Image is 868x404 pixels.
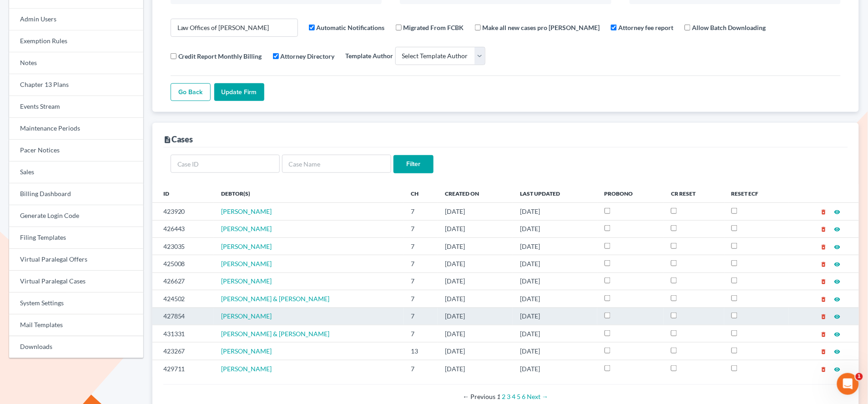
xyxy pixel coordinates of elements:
[821,365,827,373] a: delete_forever
[438,308,513,325] td: [DATE]
[692,23,766,32] label: Allow Batch Downloading
[221,330,329,338] a: [PERSON_NAME] & [PERSON_NAME]
[9,30,143,52] a: Exemption Rules
[404,220,438,237] td: 7
[834,347,841,355] a: visibility
[821,295,827,303] a: delete_forever
[513,184,597,202] th: Last Updated
[152,203,214,220] td: 423920
[9,271,143,293] a: Virtual Paralegal Cases
[221,277,272,285] a: [PERSON_NAME]
[152,273,214,290] td: 426627
[9,9,143,30] a: Admin Users
[221,312,272,320] span: [PERSON_NAME]
[9,96,143,118] a: Events Stream
[9,52,143,74] a: Notes
[834,313,841,320] i: visibility
[404,273,438,290] td: 7
[152,184,214,202] th: ID
[438,237,513,255] td: [DATE]
[221,347,272,355] span: [PERSON_NAME]
[438,343,513,360] td: [DATE]
[404,308,438,325] td: 7
[9,183,143,205] a: Billing Dashboard
[438,203,513,220] td: [DATE]
[221,242,272,250] span: [PERSON_NAME]
[834,242,841,250] a: visibility
[221,295,329,303] span: [PERSON_NAME] & [PERSON_NAME]
[404,184,438,202] th: Ch
[513,343,597,360] td: [DATE]
[821,313,827,320] i: delete_forever
[438,255,513,273] td: [DATE]
[517,393,520,400] a: Page 5
[152,237,214,255] td: 423035
[834,348,841,355] i: visibility
[513,360,597,377] td: [DATE]
[856,373,863,380] span: 1
[821,330,827,338] a: delete_forever
[221,207,272,215] span: [PERSON_NAME]
[404,23,464,32] label: Migrated From FCBK
[152,343,214,360] td: 423267
[834,244,841,250] i: visibility
[438,325,513,342] td: [DATE]
[483,23,600,32] label: Make all new cases pro [PERSON_NAME]
[497,393,500,400] em: Page 1
[404,325,438,342] td: 7
[9,293,143,314] a: System Settings
[513,220,597,237] td: [DATE]
[821,261,827,268] i: delete_forever
[834,296,841,303] i: visibility
[404,237,438,255] td: 7
[9,162,143,183] a: Sales
[438,220,513,237] td: [DATE]
[221,260,272,268] a: [PERSON_NAME]
[438,290,513,308] td: [DATE]
[664,184,724,202] th: CR Reset
[507,393,510,400] a: Page 3
[9,118,143,140] a: Maintenance Periods
[9,249,143,271] a: Virtual Paralegal Offers
[221,365,272,373] span: [PERSON_NAME]
[834,295,841,303] a: visibility
[317,23,385,32] label: Automatic Notifications
[821,312,827,320] a: delete_forever
[512,393,515,400] a: Page 4
[214,83,264,101] input: Update Firm
[834,278,841,285] i: visibility
[724,184,789,202] th: Reset ECF
[834,312,841,320] a: visibility
[821,348,827,355] i: delete_forever
[404,203,438,220] td: 7
[513,273,597,290] td: [DATE]
[522,393,525,400] a: Page 6
[821,366,827,373] i: delete_forever
[438,360,513,377] td: [DATE]
[821,278,827,285] i: delete_forever
[163,136,172,144] i: description
[834,330,841,338] a: visibility
[834,207,841,215] a: visibility
[214,184,403,202] th: Debtor(s)
[821,331,827,338] i: delete_forever
[821,225,827,232] a: delete_forever
[821,260,827,268] a: delete_forever
[834,366,841,373] i: visibility
[502,393,505,400] a: Page 2
[221,225,272,232] span: [PERSON_NAME]
[394,155,434,173] input: Filter
[178,51,262,61] label: Credit Report Monthly Billing
[834,226,841,232] i: visibility
[821,244,827,250] i: delete_forever
[513,290,597,308] td: [DATE]
[9,227,143,249] a: Filing Templates
[834,277,841,285] a: visibility
[597,184,664,202] th: ProBono
[619,23,674,32] label: Attorney fee report
[834,225,841,232] a: visibility
[346,51,394,61] label: Template Author
[152,325,214,342] td: 431331
[9,140,143,162] a: Pacer Notices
